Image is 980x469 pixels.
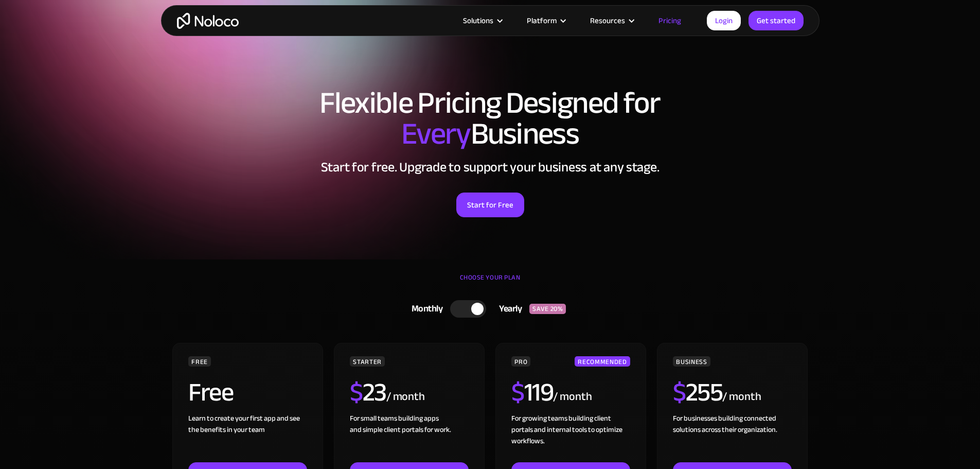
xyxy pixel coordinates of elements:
[511,368,524,416] span: $
[590,14,625,27] div: Resources
[577,14,646,27] div: Resources
[553,389,592,405] div: / month
[527,14,557,27] div: Platform
[188,379,233,405] h2: Free
[529,304,566,314] div: SAVE 20%
[575,356,630,367] div: RECOMMENDED
[450,14,514,27] div: Solutions
[177,13,239,29] a: home
[673,379,722,405] h2: 255
[350,356,384,367] div: STARTER
[171,160,809,175] h2: Start for free. Upgrade to support your business at any stage.
[707,11,741,30] a: Login
[511,413,630,462] div: For growing teams building client portals and internal tools to optimize workflows.
[399,301,451,317] div: Monthly
[386,389,425,405] div: / month
[511,356,530,367] div: PRO
[188,356,211,367] div: FREE
[722,389,761,405] div: / month
[171,270,809,296] div: CHOOSE YOUR PLAN
[673,356,710,367] div: BUSINESS
[514,14,577,27] div: Platform
[456,193,524,217] a: Start for Free
[486,301,529,317] div: Yearly
[401,105,471,163] span: Every
[350,368,363,416] span: $
[171,88,809,149] h1: Flexible Pricing Designed for Business
[646,14,694,27] a: Pricing
[673,413,791,462] div: For businesses building connected solutions across their organization. ‍
[749,11,804,30] a: Get started
[350,413,468,462] div: For small teams building apps and simple client portals for work. ‍
[463,14,493,27] div: Solutions
[350,379,386,405] h2: 23
[673,368,686,416] span: $
[188,413,307,462] div: Learn to create your first app and see the benefits in your team ‍
[511,379,553,405] h2: 119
